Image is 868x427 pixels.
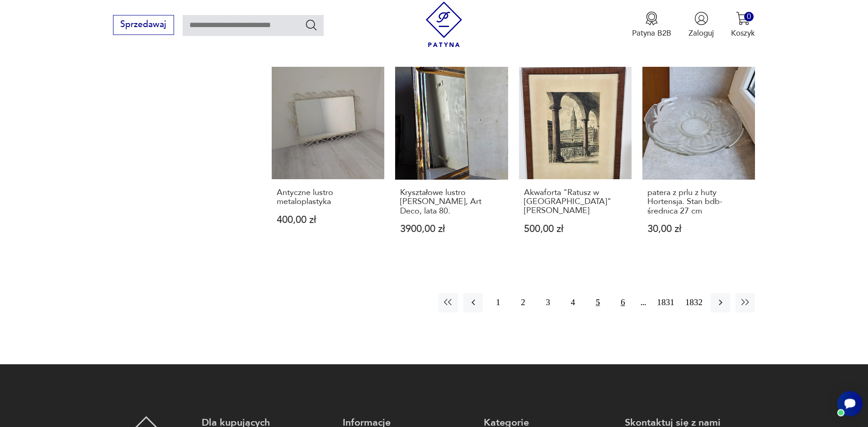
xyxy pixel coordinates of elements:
h3: Antyczne lustro metaloplastyka [277,188,380,207]
button: Patyna B2B [632,11,671,38]
button: 3 [538,293,558,312]
button: 6 [613,293,632,312]
a: Kryształowe lustro Schoninger, Art Deco, lata 80.Kryształowe lustro [PERSON_NAME], Art Deco, lata... [395,67,508,255]
p: 30,00 zł [647,224,750,234]
h3: Kryształowe lustro [PERSON_NAME], Art Deco, lata 80. [400,188,503,216]
button: 1831 [654,293,677,312]
p: 3900,00 zł [400,224,503,234]
button: 2 [513,293,533,312]
button: Szukaj [305,18,318,31]
p: Patyna B2B [632,28,671,38]
a: Akwaforta "Ratusz w Hamburgu" Albrecht BruckAkwaforta "Ratusz w [GEOGRAPHIC_DATA]" [PERSON_NAME]5... [519,67,632,255]
p: 400,00 zł [277,215,380,225]
img: Ikonka użytkownika [694,11,708,25]
iframe: Smartsupp widget button [837,391,863,416]
a: Sprzedawaj [113,22,174,29]
p: Koszyk [731,28,755,38]
a: Ikona medaluPatyna B2B [632,11,671,38]
button: 0Koszyk [731,11,755,38]
button: 5 [588,293,608,312]
button: 1 [488,293,508,312]
button: 1832 [683,293,705,312]
img: Patyna - sklep z meblami i dekoracjami vintage [421,1,467,47]
h3: Akwaforta "Ratusz w [GEOGRAPHIC_DATA]" [PERSON_NAME] [524,188,627,216]
h3: patera z prlu z huty Hortensja. Stan bdb- średnica 27 cm [647,188,750,216]
a: Antyczne lustro metaloplastykaAntyczne lustro metaloplastyka400,00 zł [272,67,384,255]
div: 0 [744,12,754,21]
button: Zaloguj [689,11,714,38]
button: Sprzedawaj [113,15,174,35]
p: Zaloguj [689,28,714,38]
button: 4 [563,293,583,312]
img: Ikona koszyka [736,11,750,25]
p: 500,00 zł [524,224,627,234]
img: Ikona medalu [645,11,659,25]
a: patera z prlu z huty Hortensja. Stan bdb- średnica 27 cmpatera z prlu z huty Hortensja. Stan bdb-... [642,67,755,255]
